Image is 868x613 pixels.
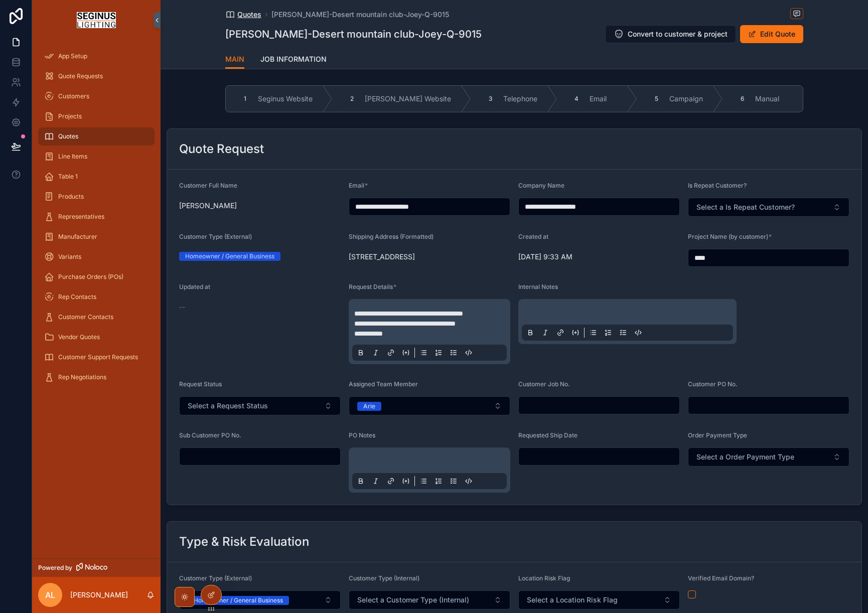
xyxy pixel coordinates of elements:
[489,95,492,103] span: 3
[58,173,78,181] span: Table 1
[58,132,78,140] span: Quotes
[518,431,577,439] span: Requested Ship Date
[628,29,728,39] span: Convert to customer & project
[605,25,736,43] button: Convert to customer & project
[518,590,680,609] button: Select Button
[58,72,103,80] span: Quote Requests
[38,228,155,246] a: Manufacturer
[349,233,433,240] span: Shipping Address (Formatted)
[77,12,115,28] img: App logo
[755,94,779,104] span: Manual
[38,127,155,145] a: Quotes
[349,574,419,582] span: Customer Type (Internal)
[527,595,618,605] span: Select a Location Risk Flag
[225,27,482,41] h1: [PERSON_NAME]-Desert mountain club-Joey-Q-9015
[258,94,313,104] span: Seginus Website
[237,10,261,20] span: Quotes
[350,95,354,103] span: 2
[179,396,341,415] button: Select Button
[696,202,795,212] span: Select a Is Repeat Customer?
[349,252,510,262] span: [STREET_ADDRESS]
[70,590,128,600] p: [PERSON_NAME]
[179,534,309,550] h2: Type & Risk Evaluation
[32,40,161,399] div: scrollable content
[225,54,244,64] span: MAIN
[357,595,469,605] span: Select a Customer Type (Internal)
[688,198,849,217] button: Select Button
[38,107,155,125] a: Projects
[58,293,96,301] span: Rep Contacts
[38,188,155,206] a: Products
[688,431,747,439] span: Order Payment Type
[58,152,87,161] span: Line Items
[38,67,155,85] a: Quote Requests
[688,380,738,388] span: Customer PO No.
[696,452,794,462] span: Select a Order Payment Type
[58,112,82,120] span: Projects
[58,373,106,381] span: Rep Negotiations
[225,10,261,20] a: Quotes
[32,558,161,577] a: Powered by
[58,273,123,281] span: Purchase Orders (POs)
[38,87,155,105] a: Customers
[179,201,341,211] span: [PERSON_NAME]
[590,94,607,104] span: Email
[194,596,283,605] div: Homeowner / General Business
[179,141,264,157] h2: Quote Request
[518,283,558,290] span: Internal Notes
[518,182,564,189] span: Company Name
[38,47,155,65] a: App Setup
[688,233,768,240] span: Project Name (by customer)
[179,233,252,240] span: Customer Type (External)
[669,94,703,104] span: Campaign
[58,193,84,201] span: Products
[58,213,104,221] span: Representatives
[349,380,418,388] span: Assigned Team Member
[349,590,510,609] button: Select Button
[179,283,210,290] span: Updated at
[271,10,449,20] a: [PERSON_NAME]-Desert mountain club-Joey-Q-9015
[179,574,252,582] span: Customer Type (External)
[185,252,274,261] div: Homeowner / General Business
[188,401,268,411] span: Select a Request Status
[58,333,100,341] span: Vendor Quotes
[179,431,241,439] span: Sub Customer PO No.
[518,574,570,582] span: Location Risk Flag
[38,268,155,286] a: Purchase Orders (POs)
[179,182,237,189] span: Customer Full Name
[363,402,375,411] div: Arie
[58,52,87,60] span: App Setup
[179,590,341,609] button: Select Button
[688,182,747,189] span: Is Repeat Customer?
[655,95,658,103] span: 5
[38,147,155,166] a: Line Items
[58,313,113,321] span: Customer Contacts
[349,182,364,189] span: Email
[574,95,578,103] span: 4
[179,302,185,312] span: --
[58,353,138,361] span: Customer Support Requests
[349,396,510,415] button: Select Button
[38,328,155,346] a: Vendor Quotes
[38,348,155,366] a: Customer Support Requests
[518,233,548,240] span: Created at
[38,288,155,306] a: Rep Contacts
[688,447,849,467] button: Select Button
[518,252,680,262] span: [DATE] 9:33 AM
[58,253,81,261] span: Variants
[45,589,55,601] span: AL
[38,168,155,186] a: Table 1
[38,564,72,572] span: Powered by
[503,94,537,104] span: Telephone
[38,308,155,326] a: Customer Contacts
[225,50,244,69] a: MAIN
[260,54,327,64] span: JOB INFORMATION
[38,248,155,266] a: Variants
[349,283,393,290] span: Request Details
[349,431,375,439] span: PO Notes
[688,574,754,582] span: Verified Email Domain?
[58,92,89,100] span: Customers
[741,95,744,103] span: 6
[740,25,803,43] button: Edit Quote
